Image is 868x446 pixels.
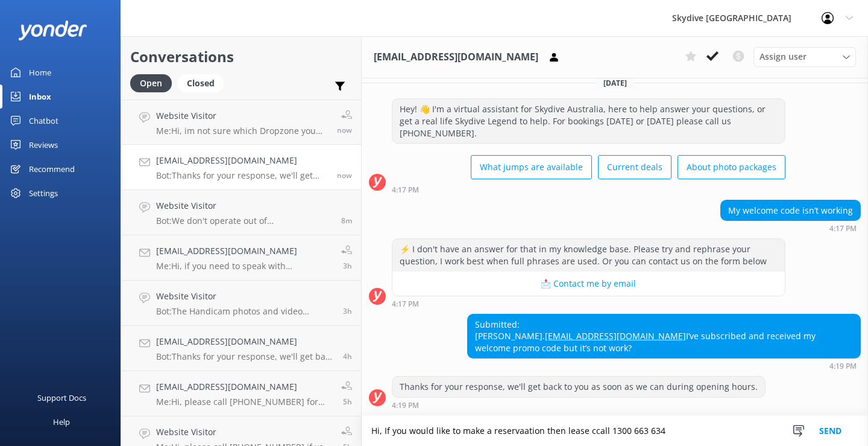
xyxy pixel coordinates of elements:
[130,74,172,92] div: Open
[720,224,861,232] div: Sep 20 2025 04:17pm (UTC +10:00) Australia/Brisbane
[29,109,58,133] div: Chatbot
[598,155,671,179] button: Current deals
[156,261,332,272] p: Me: Hi, if you need to speak with reservations then please call [PHONE_NUMBER], Blue Skies
[37,386,86,410] div: Support Docs
[121,145,361,190] a: [EMAIL_ADDRESS][DOMAIN_NAME]Bot:Thanks for your response, we'll get back to you as soon as we can...
[392,401,766,409] div: Sep 20 2025 04:19pm (UTC +10:00) Australia/Brisbane
[341,215,352,226] span: Sep 20 2025 04:11pm (UTC +10:00) Australia/Brisbane
[29,84,51,109] div: Inbox
[374,49,538,65] h3: [EMAIL_ADDRESS][DOMAIN_NAME]
[468,314,860,358] div: Submitted: [PERSON_NAME]. I’ve subscribed and received my welcome promo code but it’s not work?
[156,335,334,348] h4: [EMAIL_ADDRESS][DOMAIN_NAME]
[392,299,785,308] div: Sep 20 2025 04:17pm (UTC +10:00) Australia/Brisbane
[808,416,853,446] button: Send
[156,126,328,136] p: Me: Hi, im not sure which Dropzone you are looking, but if you have questions regarding start tim...
[392,99,785,143] div: Hey! 👋 I'm a virtual assistant for Skydive Australia, here to help answer your questions, or get ...
[29,60,51,84] div: Home
[121,190,361,235] a: Website VisitorBot:We don't operate out of [GEOGRAPHIC_DATA], but our closest location is [PERSON...
[392,402,419,409] strong: 4:19 PM
[392,186,419,194] strong: 4:17 PM
[392,239,785,271] div: ⚡ I don't have an answer for that in my knowledge base. Please try and rephrase your question, I ...
[545,330,686,342] a: [EMAIL_ADDRESS][DOMAIN_NAME]
[678,155,785,179] button: About photo packages
[467,362,861,370] div: Sep 20 2025 04:19pm (UTC +10:00) Australia/Brisbane
[392,377,765,397] div: Thanks for your response, we'll get back to you as soon as we can during opening hours.
[156,244,332,258] h4: [EMAIL_ADDRESS][DOMAIN_NAME]
[156,154,328,167] h4: [EMAIL_ADDRESS][DOMAIN_NAME]
[53,410,70,434] div: Help
[759,50,807,63] span: Assign user
[156,199,332,212] h4: Website Visitor
[121,326,361,371] a: [EMAIL_ADDRESS][DOMAIN_NAME]Bot:Thanks for your response, we'll get back to you as soon as we can...
[156,170,328,181] p: Bot: Thanks for your response, we'll get back to you as soon as we can during opening hours.
[156,109,328,123] h4: Website Visitor
[18,21,87,40] img: yonder-white-logo.png
[362,416,868,446] textarea: Hi, If you would like to make a reservaation then lease ccall 1300 663 634
[471,155,592,179] button: What jumps are available
[29,133,58,157] div: Reviews
[121,235,361,281] a: [EMAIL_ADDRESS][DOMAIN_NAME]Me:Hi, if you need to speak with reservations then please call [PHONE...
[156,306,334,317] p: Bot: The Handicam photos and video package costs $179 per person. If you prefer just the Handicam...
[130,45,352,68] h2: Conversations
[392,301,419,308] strong: 4:17 PM
[156,425,332,439] h4: Website Visitor
[392,185,785,194] div: Sep 20 2025 04:17pm (UTC +10:00) Australia/Brisbane
[156,290,334,303] h4: Website Visitor
[178,76,230,89] a: Closed
[392,272,785,296] button: 📩 Contact me by email
[121,281,361,326] a: Website VisitorBot:The Handicam photos and video package costs $179 per person. If you prefer jus...
[343,397,352,407] span: Sep 20 2025 11:05am (UTC +10:00) Australia/Brisbane
[829,363,857,370] strong: 4:19 PM
[337,170,352,180] span: Sep 20 2025 04:19pm (UTC +10:00) Australia/Brisbane
[156,380,332,393] h4: [EMAIL_ADDRESS][DOMAIN_NAME]
[343,306,352,316] span: Sep 20 2025 12:50pm (UTC +10:00) Australia/Brisbane
[156,351,334,362] p: Bot: Thanks for your response, we'll get back to you as soon as we can during opening hours.
[156,215,332,226] p: Bot: We don't operate out of [GEOGRAPHIC_DATA], but our closest location is [PERSON_NAME][GEOGRAP...
[178,74,224,92] div: Closed
[343,351,352,362] span: Sep 20 2025 11:20am (UTC +10:00) Australia/Brisbane
[596,78,634,88] span: [DATE]
[829,225,857,232] strong: 4:17 PM
[156,397,332,407] p: Me: Hi, please call [PHONE_NUMBER] for any information regarding weather and Skdiving, Blue Skies
[130,76,178,89] a: Open
[721,200,860,221] div: My welcome code isn’t working
[29,157,75,181] div: Recommend
[29,181,58,205] div: Settings
[121,100,361,145] a: Website VisitorMe:Hi, im not sure which Dropzone you are looking, but if you have questions regar...
[121,371,361,416] a: [EMAIL_ADDRESS][DOMAIN_NAME]Me:Hi, please call [PHONE_NUMBER] for any information regarding weath...
[753,47,856,66] div: Assign User
[343,261,352,271] span: Sep 20 2025 01:10pm (UTC +10:00) Australia/Brisbane
[337,125,352,135] span: Sep 20 2025 04:19pm (UTC +10:00) Australia/Brisbane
